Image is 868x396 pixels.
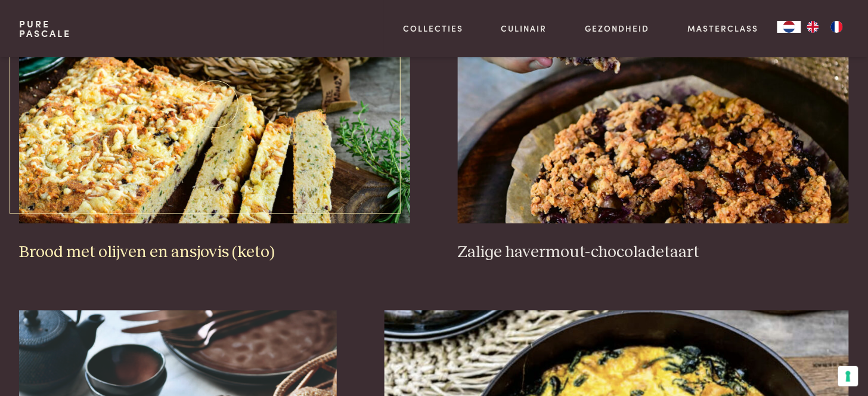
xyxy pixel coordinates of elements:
a: Masterclass [687,22,758,35]
h3: Brood met olijven en ansjovis (keto) [19,243,410,264]
a: Collecties [403,22,463,35]
ul: Language list [801,21,849,33]
a: EN [801,21,825,33]
a: NL [777,21,801,33]
a: Gezondheid [585,22,650,35]
div: Language [777,21,801,33]
a: Culinair [501,22,547,35]
h3: Zalige havermout-chocoladetaart [458,243,849,264]
a: PurePascale [19,19,71,38]
button: Uw voorkeuren voor toestemming voor trackingtechnologieën [838,366,858,386]
a: FR [825,21,849,33]
aside: Language selected: Nederlands [777,21,849,33]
